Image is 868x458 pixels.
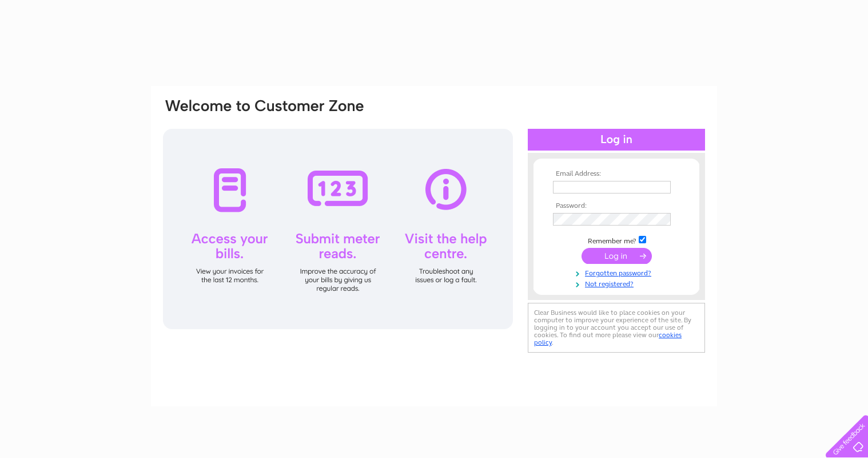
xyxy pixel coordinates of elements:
th: Password: [550,202,683,210]
a: Forgotten password? [553,267,683,278]
div: Clear Business would like to place cookies on your computer to improve your experience of the sit... [528,303,705,353]
a: Not registered? [553,278,683,289]
input: Submit [582,248,652,264]
th: Email Address: [550,170,683,178]
a: cookies policy [534,331,682,346]
td: Remember me? [550,234,683,246]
